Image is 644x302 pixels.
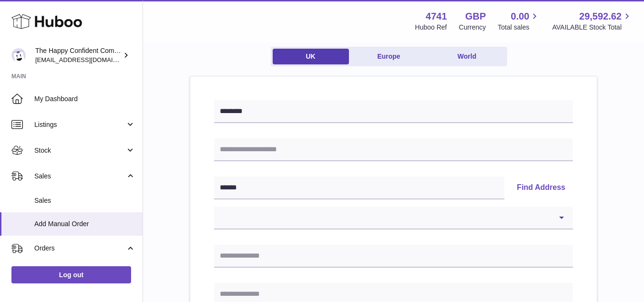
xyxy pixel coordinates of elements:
span: Total sales [498,23,540,32]
span: Orders [34,244,125,253]
img: contact@happyconfident.com [11,48,26,62]
span: Listings [34,120,125,129]
a: UK [273,49,349,64]
a: 29,592.62 AVAILABLE Stock Total [552,10,633,32]
span: Sales [34,172,125,181]
span: 0.00 [511,10,530,23]
span: 29,592.62 [579,10,622,23]
span: Stock [34,146,125,155]
span: AVAILABLE Stock Total [552,23,633,32]
strong: 4741 [426,10,447,23]
span: Add Manual Order [34,219,135,229]
a: Log out [11,266,131,283]
a: Europe [351,49,427,64]
strong: GBP [465,10,486,23]
span: My Dashboard [34,94,135,104]
div: Huboo Ref [415,23,447,32]
a: World [429,49,505,64]
span: Sales [34,196,135,205]
div: The Happy Confident Company [35,46,121,64]
a: 0.00 Total sales [498,10,540,32]
div: Currency [459,23,486,32]
span: [EMAIL_ADDRESS][DOMAIN_NAME] [35,56,140,63]
button: Find Address [509,177,573,199]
